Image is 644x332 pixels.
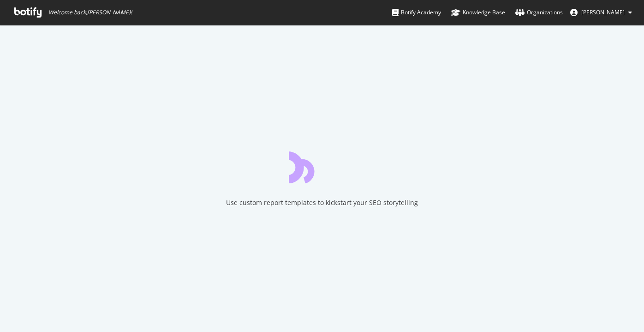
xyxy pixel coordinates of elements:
button: [PERSON_NAME] [563,5,639,20]
div: animation [289,150,355,183]
div: Organizations [515,8,563,17]
div: Botify Academy [392,8,441,17]
span: Welcome back, [PERSON_NAME] ! [48,9,132,16]
div: Knowledge Base [451,8,505,17]
div: Use custom report templates to kickstart your SEO storytelling [226,198,418,207]
span: Matthew Gampel [581,8,625,16]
